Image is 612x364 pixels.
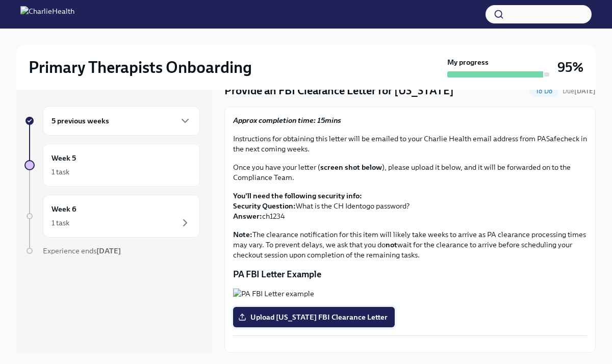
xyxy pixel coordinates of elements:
a: Week 61 task [24,195,200,238]
strong: Security Question: [233,201,296,211]
h6: Week 6 [52,203,76,215]
label: Upload [US_STATE] FBI Clearance Letter [233,307,395,327]
img: CharlieHealth [20,6,74,22]
span: September 11th, 2025 08:00 [563,86,596,96]
div: 5 previous weeks [43,106,200,136]
strong: Note: [233,230,252,239]
p: What is the CH Identogo password? ch1234 [233,191,587,221]
a: Week 51 task [24,144,200,187]
span: Due [563,87,596,95]
p: Instructions for obtaining this letter will be emailed to your Charlie Health email address from ... [233,134,587,154]
button: Zoom image [233,289,587,299]
strong: [DATE] [96,246,121,255]
strong: Approx completion time: 15mins [233,116,341,125]
strong: not [386,240,397,249]
span: Experience ends [43,246,121,255]
h4: Provide an FBI Clearance Letter for [US_STATE] [224,83,454,98]
p: The clearance notification for this item will likely take weeks to arrive as PA clearance process... [233,229,587,260]
h2: Primary Therapists Onboarding [29,57,252,77]
p: PA FBI Letter Example [233,268,587,280]
strong: screen shot below [320,163,382,172]
h6: Week 5 [52,152,76,164]
div: 1 task [52,218,69,228]
h6: 5 previous weeks [52,115,109,126]
strong: Answer: [233,212,262,221]
strong: [DATE] [574,87,596,95]
p: Once you have your letter ( ), please upload it below, and it will be forwarded on to the Complia... [233,162,587,183]
h3: 95% [557,58,583,76]
span: Upload [US_STATE] FBI Clearance Letter [240,312,388,322]
span: To Do [529,87,558,95]
strong: My progress [447,57,489,67]
strong: You'll need the following security info: [233,191,362,200]
div: 1 task [52,167,69,177]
